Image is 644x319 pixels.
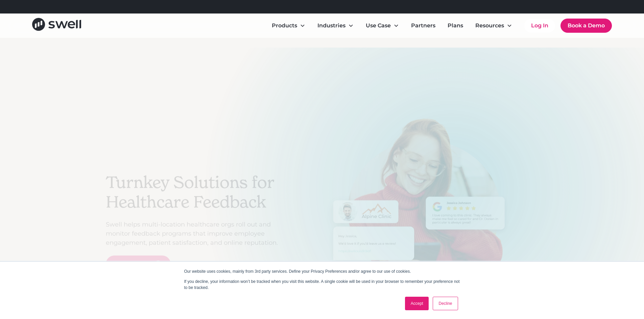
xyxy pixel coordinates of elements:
a: Learn More [333,3,363,10]
a: open lightbox [106,255,171,272]
a: Log In [524,19,555,32]
div: Use Case [360,19,404,32]
a: home [32,18,81,33]
div: Resources [475,22,504,30]
a: Decline [433,297,458,310]
div: Industries [317,22,345,30]
div: Products [266,19,311,32]
div: Use Case [366,22,391,30]
a: Partners [406,19,441,32]
div: Resources [470,19,518,32]
h2: Turnkey Solutions for Healthcare Feedback [106,173,288,212]
a: Book a Demo [560,19,612,33]
p: Swell helps multi-location healthcare orgs roll out and monitor feedback programs that improve em... [106,220,288,247]
div: 1 of 3 [295,118,539,305]
p: If you decline, your information won’t be tracked when you visit this website. A single cookie wi... [184,278,460,291]
div: Industries [312,19,359,32]
div: Refer a clinic, get $300! [270,3,363,11]
a: Plans [442,19,469,32]
div: Products [272,22,297,30]
a: Accept [405,297,429,310]
p: Our website uses cookies, mainly from 3rd party services. Define your Privacy Preferences and/or ... [184,268,460,274]
div: Watch Video [114,260,150,268]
